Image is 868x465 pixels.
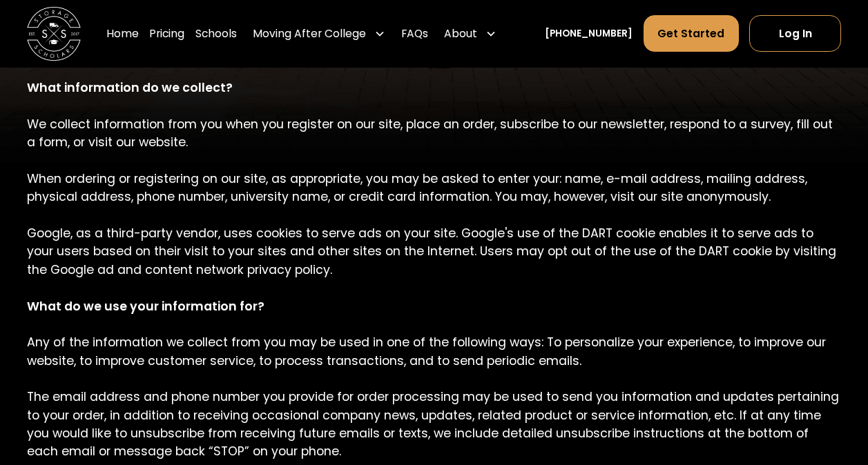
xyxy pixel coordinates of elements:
[27,7,81,61] a: home
[106,14,139,52] a: Home
[444,26,477,41] div: About
[401,14,428,52] a: FAQs
[27,7,81,61] img: Storage Scholars main logo
[439,14,502,52] div: About
[27,79,233,96] strong: What information do we collect?
[545,27,633,41] a: [PHONE_NUMBER]
[749,15,841,52] a: Log In
[644,15,739,52] a: Get Started
[247,14,390,52] div: Moving After College
[149,14,184,52] a: Pricing
[195,14,237,52] a: Schools
[253,26,366,41] div: Moving After College
[27,298,264,315] strong: What do we use your information for? ‍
